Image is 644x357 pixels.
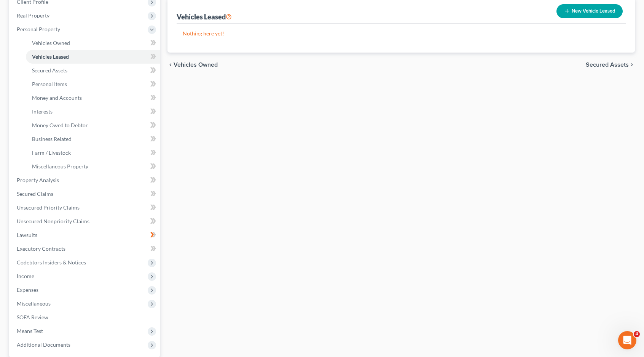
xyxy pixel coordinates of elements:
span: Means Test [17,328,43,334]
iframe: Intercom live chat [618,331,636,349]
span: Miscellaneous Property [32,163,88,170]
span: Business Related [32,136,72,142]
span: Money and Accounts [32,94,82,101]
span: Secured Assets [32,67,67,74]
a: Secured Claims [11,187,160,201]
a: Vehicles Leased [26,50,160,64]
div: Vehicles Leased [177,12,232,21]
a: Interests [26,105,160,118]
i: chevron_left [167,62,174,68]
p: Nothing here yet! [183,30,620,37]
span: Income [17,273,34,279]
a: Lawsuits [11,228,160,242]
a: Unsecured Priority Claims [11,201,160,215]
span: Expenses [17,287,38,293]
span: Vehicles Owned [174,62,218,68]
a: Miscellaneous Property [26,160,160,173]
a: Vehicles Owned [26,36,160,50]
span: Interests [32,108,53,115]
span: Vehicles Leased [32,53,69,60]
a: Unsecured Nonpriority Claims [11,215,160,228]
span: Farm / Livestock [32,149,71,156]
span: Secured Assets [586,62,629,68]
span: Additional Documents [17,341,70,348]
i: chevron_right [629,62,635,68]
button: New Vehicle Leased [556,4,623,18]
span: Codebtors Insiders & Notices [17,259,86,266]
span: Real Property [17,12,49,19]
a: Business Related [26,132,160,146]
span: Unsecured Nonpriority Claims [17,218,89,224]
span: Secured Claims [17,191,53,197]
span: Executory Contracts [17,245,65,252]
a: Executory Contracts [11,242,160,256]
a: Farm / Livestock [26,146,160,160]
button: chevron_left Vehicles Owned [167,62,218,68]
span: Lawsuits [17,232,37,238]
span: 4 [634,331,640,337]
span: Money Owed to Debtor [32,122,88,128]
span: SOFA Review [17,314,48,320]
span: Unsecured Priority Claims [17,204,80,211]
a: Money and Accounts [26,91,160,105]
a: SOFA Review [11,311,160,324]
a: Property Analysis [11,173,160,187]
a: Personal Items [26,77,160,91]
a: Secured Assets [26,64,160,77]
a: Money Owed to Debtor [26,118,160,132]
span: Personal Items [32,81,67,87]
span: Miscellaneous [17,300,51,307]
button: Secured Assets chevron_right [586,62,635,68]
span: Property Analysis [17,177,59,183]
span: Personal Property [17,26,60,32]
span: Vehicles Owned [32,40,70,46]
